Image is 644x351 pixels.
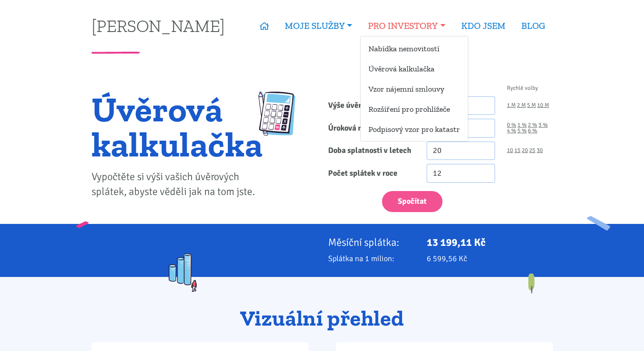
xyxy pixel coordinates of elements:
p: Vypočtěte si výši vašich úvěrových splátek, abyste věděli jak na tom jste. [92,170,263,199]
a: Vzor nájemní smlouvy [361,81,468,97]
a: 15 [514,148,520,153]
a: MOJE SLUŽBY [277,16,360,36]
a: 1 M [507,103,516,108]
a: KDO JSEM [453,16,513,36]
a: Podpisový vzor pro katastr [361,121,468,137]
p: 6 599,56 Kč [427,252,553,265]
a: Rozšíření pro prohlížeče [361,101,468,117]
a: 5 M [527,103,536,108]
a: BLOG [513,16,553,36]
a: Úvěrová kalkulačka [361,60,468,77]
a: 0 % [507,122,516,128]
span: Rychlé volby [507,85,538,91]
a: 10 [507,148,513,153]
a: 2 M [517,103,526,108]
p: 13 199,11 Kč [427,236,553,248]
p: Splátka na 1 milion: [328,252,415,265]
a: PRO INVESTORY [360,16,453,36]
a: 30 [537,148,543,153]
a: 1 % [517,122,527,128]
label: Doba splatnosti v letech [322,142,421,160]
label: Počet splátek v roce [322,164,421,183]
a: 25 [529,148,535,153]
a: 20 [522,148,528,153]
a: Nabídka nemovitostí [361,40,468,57]
a: 4 % [507,128,516,134]
a: 6 % [528,128,537,134]
h2: Vizuální přehled [92,307,553,330]
label: Úroková míra [%] [322,119,421,138]
a: 2 % [528,122,537,128]
button: Spočítat [382,191,442,213]
p: Měsíční splátka: [328,236,415,248]
a: 3 % [538,122,548,128]
a: 10 M [537,103,549,108]
label: Výše úvěru [322,96,421,115]
a: [PERSON_NAME] [92,17,225,34]
a: 5 % [517,128,527,134]
h1: Úvěrová kalkulačka [92,92,263,162]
